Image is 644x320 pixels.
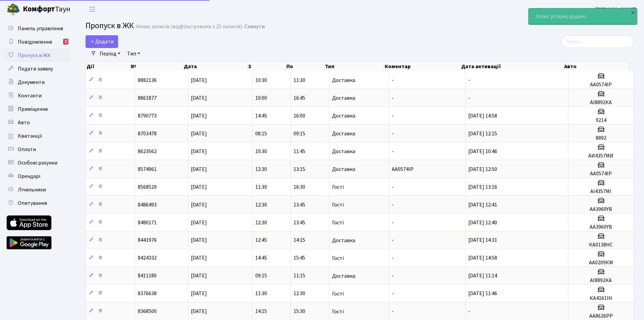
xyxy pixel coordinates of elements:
span: - [392,148,394,155]
span: 08:15 [255,130,267,137]
a: Квитанції [3,129,70,143]
span: 14:45 [255,112,267,120]
span: 12:45 [255,237,267,244]
h5: АА0209КМ [571,260,631,266]
span: 8480171 [138,219,157,226]
a: Додати [86,35,118,48]
span: 13:45 [293,201,305,209]
span: 16:30 [293,183,305,191]
h5: АА0574ІР [571,82,631,88]
span: Доставка [332,273,355,279]
span: Особові рахунки [18,159,57,167]
span: 11:15 [293,272,305,280]
span: 8411180 [138,272,157,280]
span: [DATE] [191,237,207,244]
span: Таун [23,4,70,15]
span: 8568529 [138,183,157,191]
span: Орендарі [18,173,40,180]
div: × [630,9,636,16]
span: Доставка [332,113,355,119]
span: Гості [332,184,344,190]
img: logo.png [7,3,20,16]
span: 10:30 [255,77,267,84]
span: 8790773 [138,112,157,120]
span: [DATE] [191,94,207,102]
a: Подати заявку [3,62,70,76]
span: 8486493 [138,201,157,209]
a: Тип [124,48,143,59]
div: 2 [63,39,68,45]
span: 10:00 [255,94,267,102]
span: 16:00 [293,112,305,120]
span: - [468,77,470,84]
div: Немає записів (відфільтровано з 25 записів). [136,24,243,30]
span: - [392,219,394,226]
span: Документи [18,79,45,86]
span: [DATE] [191,130,207,137]
h5: АИ4357МИ [571,153,631,159]
span: 15:30 [293,308,305,315]
span: - [468,94,470,102]
th: З [248,62,286,71]
span: - [392,255,394,262]
span: 8623562 [138,148,157,155]
th: Дата активації [461,62,563,71]
span: 10:30 [255,148,267,155]
th: № [130,62,183,71]
a: Опитування [3,196,70,210]
span: Гості [332,220,344,225]
span: [DATE] 13:16 [468,183,497,191]
span: [DATE] [191,272,207,280]
th: Авто [563,62,629,71]
span: 14:45 [255,255,267,262]
input: Пошук... [561,35,634,48]
span: Доставка [332,149,355,154]
span: [DATE] [191,308,207,315]
span: [DATE] 11:46 [468,290,497,298]
a: [PERSON_NAME] [595,5,636,13]
a: Повідомлення2 [3,35,70,49]
b: [PERSON_NAME] [595,6,636,13]
span: [DATE] [191,77,207,84]
span: 12:30 [293,290,305,298]
span: Доставка [332,238,355,243]
h5: АА0574ІР [571,171,631,177]
span: [DATE] [191,219,207,226]
span: 8574961 [138,166,157,173]
span: Квитанції [18,132,42,140]
span: [DATE] [191,255,207,262]
span: Доставка [332,167,355,172]
span: 13:45 [293,219,305,226]
h5: АА3960YB [571,224,631,230]
span: Контакти [18,92,42,99]
span: - [392,201,394,209]
span: - [392,94,394,102]
span: Гості [332,256,344,261]
th: Дії [86,62,130,71]
span: Приміщення [18,105,48,113]
span: 11:30 [255,290,267,298]
span: 09:15 [255,272,267,280]
button: Переключити навігацію [84,4,101,15]
a: Документи [3,76,70,89]
div: Запис успішно додано. [529,8,637,25]
span: Додати [90,38,114,45]
span: 8441976 [138,237,157,244]
span: 8424332 [138,255,157,262]
span: [DATE] 10:46 [468,148,497,155]
span: 15:45 [293,255,305,262]
span: 14:15 [293,237,305,244]
span: Доставка [332,78,355,83]
th: По [286,62,324,71]
a: Лічильники [3,183,70,196]
span: [DATE] 14:58 [468,255,497,262]
span: - [392,112,394,120]
span: Пропуск в ЖК [86,20,134,32]
span: Гості [332,202,344,208]
span: Гості [332,291,344,296]
span: 11:30 [293,77,305,84]
th: Дата [183,62,248,71]
span: Пропуск в ЖК [18,52,51,59]
a: Скинути [245,24,265,30]
span: Оплати [18,146,36,153]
